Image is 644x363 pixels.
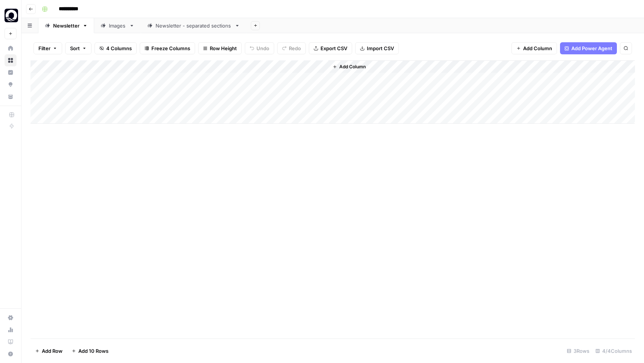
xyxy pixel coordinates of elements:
a: Newsletter [38,18,94,33]
div: 4/4 Columns [592,345,635,357]
span: Undo [256,45,269,52]
button: Filter [34,42,62,54]
button: Add 10 Rows [67,345,113,357]
span: Redo [289,45,301,52]
button: Row Height [198,42,242,54]
button: Add Column [330,62,369,72]
a: Browse [5,54,17,66]
button: Workspace: Oasis Security [5,6,17,25]
div: Images [109,22,126,29]
span: Add 10 Rows [78,347,108,355]
a: Usage [5,324,17,336]
span: 4 Columns [106,45,132,52]
div: Newsletter [53,22,79,29]
span: Add Column [523,45,552,52]
button: Undo [245,42,274,54]
button: Add Power Agent [560,42,617,54]
span: Export CSV [320,45,347,52]
span: Freeze Columns [151,45,190,52]
span: Sort [70,45,80,52]
button: Export CSV [309,42,352,54]
button: Freeze Columns [140,42,195,54]
span: Row Height [210,45,237,52]
span: Add Row [42,347,63,355]
a: Insights [5,66,17,78]
span: Add Column [339,63,366,70]
a: Settings [5,312,17,324]
a: Opportunities [5,78,17,91]
a: Newsletter - separated sections [141,18,246,33]
button: Help + Support [5,348,17,360]
a: Your Data [5,91,17,103]
span: Add Power Agent [571,45,612,52]
span: Import CSV [367,45,394,52]
a: Images [94,18,141,33]
a: Learning Hub [5,336,17,348]
span: Filter [38,45,50,52]
button: Import CSV [355,42,399,54]
button: Add Row [31,345,67,357]
button: Redo [277,42,306,54]
a: Home [5,42,17,54]
button: 4 Columns [95,42,137,54]
div: 3 Rows [564,345,592,357]
button: Sort [65,42,92,54]
img: Oasis Security Logo [5,9,18,22]
button: Add Column [511,42,557,54]
div: Newsletter - separated sections [156,22,232,29]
